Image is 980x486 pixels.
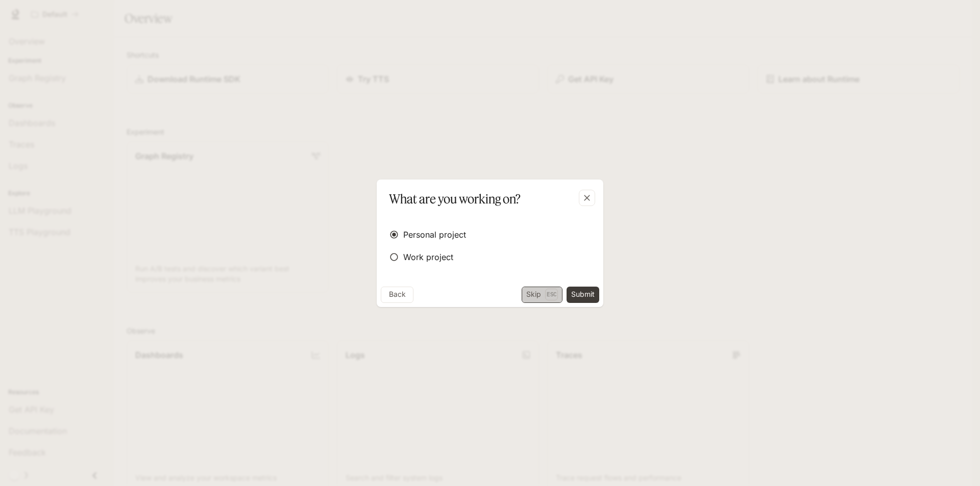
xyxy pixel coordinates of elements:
p: Esc [545,289,558,300]
button: SkipEsc [522,287,562,303]
span: Work project [403,251,453,263]
p: What are you working on? [389,190,521,208]
button: Back [381,287,413,303]
span: Personal project [403,228,466,241]
button: Submit [567,287,599,303]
